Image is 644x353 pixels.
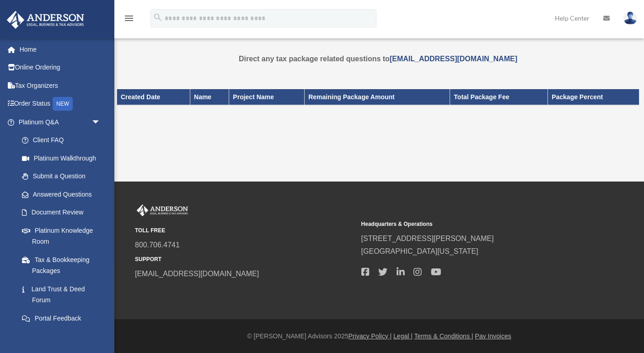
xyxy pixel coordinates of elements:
[123,13,134,24] i: menu
[13,131,114,150] a: Client FAQ
[361,235,494,242] a: [STREET_ADDRESS][PERSON_NAME]
[6,95,114,113] a: Order StatusNEW
[190,89,229,105] th: Name
[349,332,392,340] a: Privacy Policy |
[623,11,637,25] img: User Pic
[135,204,190,216] img: Anderson Advisors Platinum Portal
[13,185,114,203] a: Answered Questions
[135,270,259,278] a: [EMAIL_ADDRESS][DOMAIN_NAME]
[475,332,511,340] a: Pay Invoices
[390,55,517,63] a: [EMAIL_ADDRESS][DOMAIN_NAME]
[13,280,114,309] a: Land Trust & Deed Forum
[13,203,114,222] a: Document Review
[13,309,114,327] a: Portal Feedback
[229,89,305,105] th: Project Name
[4,11,87,29] img: Anderson Advisors Platinum Portal
[6,59,114,77] a: Online Ordering
[117,89,190,105] th: Created Date
[13,251,110,280] a: Tax & Bookkeeping Packages
[153,12,163,22] i: search
[450,89,548,105] th: Total Package Fee
[6,40,114,59] a: Home
[548,89,639,105] th: Package Percent
[53,97,73,111] div: NEW
[91,113,110,132] span: arrow_drop_down
[414,332,473,340] a: Terms & Conditions |
[361,247,478,255] a: [GEOGRAPHIC_DATA][US_STATE]
[114,331,644,342] div: © [PERSON_NAME] Advisors 2025
[135,241,180,249] a: 800.706.4741
[135,226,355,235] small: TOLL FREE
[13,221,114,251] a: Platinum Knowledge Room
[393,332,413,340] a: Legal |
[13,167,114,186] a: Submit a Question
[135,255,355,264] small: SUPPORT
[6,113,114,131] a: Platinum Q&Aarrow_drop_down
[305,89,450,105] th: Remaining Package Amount
[239,55,517,63] strong: Direct any tax package related questions to
[123,16,134,24] a: menu
[361,219,581,229] small: Headquarters & Operations
[6,76,114,95] a: Tax Organizers
[13,149,114,167] a: Platinum Walkthrough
